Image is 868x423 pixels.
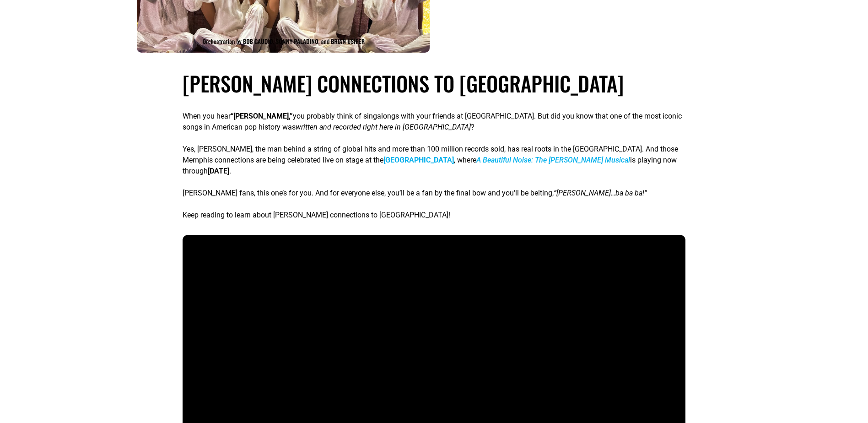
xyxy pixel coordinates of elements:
strong: “[PERSON_NAME],” [231,112,293,120]
p: [PERSON_NAME] fans, this one’s for you. And for everyone else, you’ll be a fan by the final bow a... [183,188,685,199]
strong: [DATE] [208,167,229,175]
p: Yes, [PERSON_NAME], the man behind a string of global hits and more than 100 million records sold... [183,144,685,177]
p: Keep reading to learn about [PERSON_NAME] connections to [GEOGRAPHIC_DATA]! [183,210,685,221]
h1: [PERSON_NAME] Connections to [GEOGRAPHIC_DATA] [183,71,685,96]
em: written and recorded right here in [GEOGRAPHIC_DATA] [296,123,471,131]
em: “[PERSON_NAME]…ba ba ba!” [554,189,647,197]
p: When you hear you probably think of singalongs with your friends at [GEOGRAPHIC_DATA]. But did yo... [183,111,685,133]
a: [GEOGRAPHIC_DATA] [383,156,454,164]
a: A Beautiful Noise: The [PERSON_NAME] Musical [476,156,630,164]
